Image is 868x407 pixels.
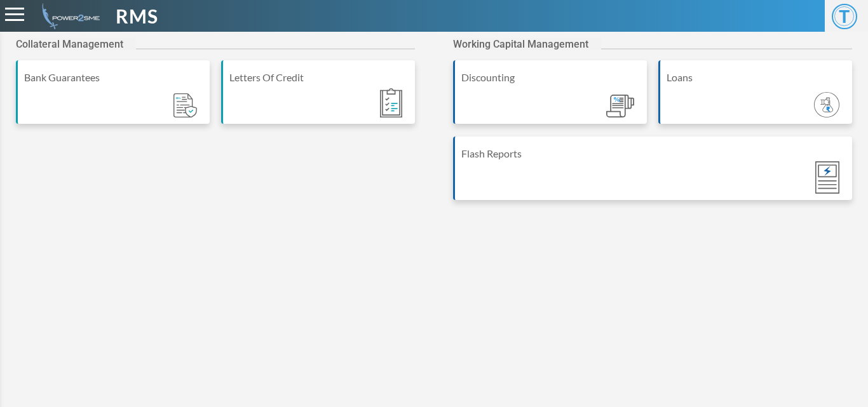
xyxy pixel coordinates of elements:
span: RMS [116,2,158,30]
div: Discounting [461,70,641,85]
div: Flash Reports [461,146,846,161]
h2: Working Capital Management [453,38,601,50]
img: Module_ic [815,161,839,194]
div: Loans [667,70,846,85]
a: Discounting Module_ic [453,60,647,137]
a: Flash Reports Module_ic [453,137,852,213]
img: Module_ic [380,88,402,117]
a: Bank Guarantees Module_ic [16,60,210,137]
h2: Collateral Management [16,38,136,50]
div: Bank Guarantees [24,70,203,85]
img: Module_ic [173,93,197,118]
a: Loans Module_ic [658,60,852,137]
img: admin [37,3,100,29]
a: Letters Of Credit Module_ic [221,60,415,137]
div: Letters Of Credit [229,70,409,85]
span: T [832,4,857,29]
img: Module_ic [814,92,839,117]
img: Module_ic [606,95,634,118]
